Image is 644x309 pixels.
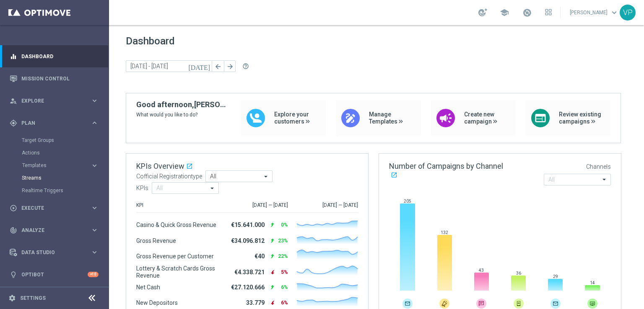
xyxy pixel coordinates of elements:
[10,119,91,127] div: Plan
[22,149,87,156] a: Actions
[10,227,91,234] div: Analyze
[22,134,108,147] div: Target Groups
[21,263,88,286] a: Optibot
[10,53,17,60] i: equalizer
[91,248,99,256] i: keyboard_arrow_right
[9,271,99,278] button: lightbulb Optibot +10
[91,162,99,170] i: keyboard_arrow_right
[9,120,99,126] button: gps_fixed Plan keyboard_arrow_right
[91,226,99,234] i: keyboard_arrow_right
[9,227,99,234] button: track_changes Analyze keyboard_arrow_right
[22,163,91,168] div: Templates
[10,263,99,286] div: Optibot
[10,249,91,256] div: Data Studio
[9,249,99,256] button: Data Studio keyboard_arrow_right
[10,67,99,90] div: Mission Control
[21,67,99,90] a: Mission Control
[21,45,99,67] a: Dashboard
[21,98,91,103] span: Explore
[10,119,17,127] i: gps_fixed
[10,97,91,105] div: Explore
[22,162,99,169] button: Templates keyboard_arrow_right
[9,75,99,82] button: Mission Control
[9,53,99,60] button: equalizer Dashboard
[500,8,509,17] span: school
[91,204,99,212] i: keyboard_arrow_right
[22,172,108,184] div: Streams
[10,271,17,278] i: lightbulb
[20,296,46,301] a: Settings
[10,204,17,212] i: play_circle_outline
[9,205,99,211] button: play_circle_outline Execute keyboard_arrow_right
[10,204,91,212] div: Execute
[91,97,99,105] i: keyboard_arrow_right
[22,163,82,168] span: Templates
[22,187,87,194] a: Realtime Triggers
[22,159,108,172] div: Templates
[21,121,91,126] span: Plan
[10,45,99,67] div: Dashboard
[88,272,99,277] div: +10
[21,250,91,255] span: Data Studio
[22,184,108,197] div: Realtime Triggers
[8,294,16,302] i: settings
[21,206,91,211] span: Execute
[620,5,636,21] div: VP
[22,147,108,159] div: Actions
[9,98,99,104] button: person_search Explore keyboard_arrow_right
[569,6,620,19] a: [PERSON_NAME]keyboard_arrow_down
[610,8,619,17] span: keyboard_arrow_down
[22,175,87,181] a: Streams
[10,227,17,234] i: track_changes
[10,97,17,105] i: person_search
[21,228,91,233] span: Analyze
[91,119,99,127] i: keyboard_arrow_right
[22,137,87,144] a: Target Groups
